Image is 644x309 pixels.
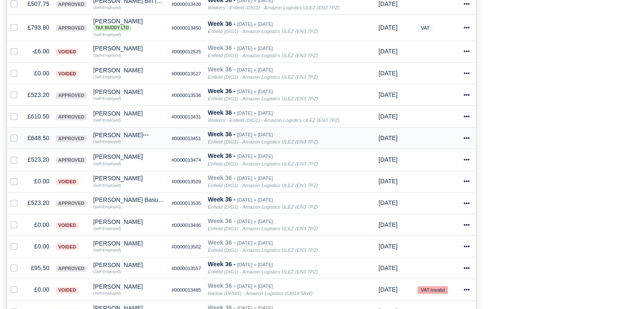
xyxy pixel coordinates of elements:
[24,279,53,301] td: £0.00
[24,192,53,214] td: £523.20
[93,75,121,79] small: (Self-Employed)
[24,149,53,171] td: £523.20
[24,15,53,41] td: £793.80
[93,67,165,73] div: [PERSON_NAME]
[24,84,53,106] td: £523.20
[379,178,398,185] span: 1 week from now
[237,89,273,94] small: [DATE] » [DATE]
[208,152,235,159] strong: Week 36 -
[208,5,340,10] i: Walkers - Enfield (DIG1) - Amazon Logistics ULEZ (EN3 7PZ)
[237,219,273,224] small: [DATE] » [DATE]
[208,66,235,73] strong: Week 36 -
[24,106,53,127] td: £610.50
[56,244,78,250] span: voided
[56,49,78,55] span: voided
[379,135,398,141] span: 1 week from now
[208,204,318,210] i: Enfield (DIG1) - Amazon Logistics ULEZ (EN3 7PZ)
[237,284,273,289] small: [DATE] » [DATE]
[379,156,398,163] span: 1 week from now
[208,88,235,94] strong: Week 36 -
[56,287,78,293] span: voided
[208,161,318,166] i: Enfield (DIG1) - Amazon Logistics ULEZ (EN3 7PZ)
[24,171,53,192] td: £0.00
[237,197,273,203] small: [DATE] » [DATE]
[171,2,201,7] small: #0000013430
[208,183,318,188] i: Enfield (DIG1) - Amazon Logistics ULEZ (EN3 7PZ)
[208,139,318,144] i: Enfield (DIG1) - Amazon Logistics ULEZ (EN3 7PZ)
[93,197,165,203] div: [PERSON_NAME] Basuamina
[24,41,53,62] td: -£6.00
[171,25,201,30] small: #0000013450
[208,248,318,253] i: Enfield (DIG1) - Amazon Logistics ULEZ (EN3 7PZ)
[56,92,86,99] span: approved
[208,218,235,224] strong: Week 36 -
[93,240,165,246] div: [PERSON_NAME]
[171,244,201,249] small: #0000013502
[208,291,312,296] i: Harlow (DHW1) - Amazon Logistics (CM19 5AW)
[93,97,121,101] small: (Self-Employed)
[93,219,165,225] div: [PERSON_NAME]
[93,205,121,209] small: (Self-Employed)
[93,89,165,95] div: [PERSON_NAME]
[93,175,165,181] div: [PERSON_NAME]
[93,226,121,231] small: (Self-Employed)
[237,46,273,51] small: [DATE] » [DATE]
[208,261,235,268] strong: Week 36 -
[93,154,165,160] div: [PERSON_NAME]
[93,33,121,37] small: (Self-Employed)
[379,113,398,120] span: 1 week from now
[93,45,165,51] div: [PERSON_NAME]
[379,286,398,293] span: 1 week from now
[93,25,131,31] span: Tax Buddy Ltd
[56,179,78,185] span: voided
[93,132,165,138] div: [PERSON_NAME]
[237,176,273,181] small: [DATE] » [DATE]
[379,243,398,250] span: 1 week from now
[171,266,201,271] small: #0000013557
[56,265,86,272] span: approved
[208,29,318,34] i: Enfield (DIG1) - Amazon Logistics ULEZ (EN3 7PZ)
[93,110,165,116] div: [PERSON_NAME]
[379,70,398,77] span: 1 week from now
[208,53,318,58] i: Enfield (DIG1) - Amazon Logistics ULEZ (EN3 7PZ)
[208,131,235,138] strong: Week 36 -
[237,22,273,27] small: [DATE] » [DATE]
[56,114,86,120] span: approved
[208,196,235,203] strong: Week 36 -
[93,53,121,58] small: (Self-Employed)
[208,20,235,27] strong: Week 36 -
[237,67,273,73] small: [DATE] » [DATE]
[56,1,86,8] span: approved
[208,226,318,231] i: Enfield (DIG1) - Amazon Logistics ULEZ (EN3 7PZ)
[93,162,121,166] small: (Self-Employed)
[171,179,201,184] small: #0000013509
[171,223,201,228] small: #0000013496
[379,91,398,98] span: 1 week from now
[208,282,235,289] strong: Week 36 -
[24,127,53,149] td: £648.50
[93,284,165,290] div: [PERSON_NAME]
[93,18,165,31] div: [PERSON_NAME]
[24,236,53,257] td: £0.00
[93,18,165,31] div: [PERSON_NAME] Tax Buddy Ltd
[93,262,165,268] div: [PERSON_NAME]
[56,25,86,31] span: approved
[171,157,201,163] small: #0000013474
[171,71,201,76] small: #0000013527
[93,118,121,122] small: (Self-Employed)
[24,214,53,235] td: £0.00
[24,257,53,279] td: £95.50
[208,239,235,246] strong: Week 36 -
[379,199,398,206] span: 1 week from now
[237,240,273,246] small: [DATE] » [DATE]
[171,287,201,292] small: #0000013485
[237,262,273,268] small: [DATE] » [DATE]
[379,24,398,31] span: 1 week from now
